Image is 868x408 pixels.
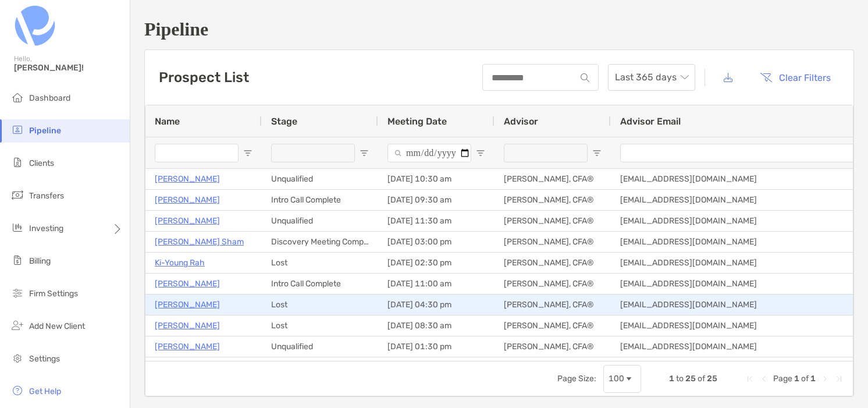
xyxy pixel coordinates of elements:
span: 25 [685,374,696,384]
span: of [698,374,705,384]
a: [PERSON_NAME] [155,172,220,186]
div: Previous Page [759,374,769,384]
span: Advisor Email [620,116,681,127]
div: [DATE] 02:30 pm [378,253,495,273]
div: Intro Call Complete [262,274,378,294]
div: Next Page [820,374,830,384]
div: Page Size [603,365,641,393]
img: settings icon [10,351,24,365]
div: Lost [262,295,378,315]
input: Name Filter Input [155,144,239,162]
div: Unqualified [262,211,378,231]
span: 1 [794,374,799,384]
div: [PERSON_NAME], CFA® [495,274,611,294]
div: [PERSON_NAME], CFA® [495,336,611,357]
button: Clear Filters [751,65,839,90]
button: Open Filter Menu [243,148,252,158]
h3: Prospect List [159,69,249,86]
span: Investing [29,223,63,233]
div: [PERSON_NAME], CFA® [495,295,611,315]
span: Billing [29,256,51,266]
span: Dashboard [29,93,70,103]
img: get-help icon [10,384,24,398]
div: [PERSON_NAME], CFA® [495,211,611,231]
div: Page Size: [557,374,596,384]
a: [PERSON_NAME] Sham [155,235,244,249]
span: of [801,374,809,384]
span: Page [773,374,792,384]
span: Pipeline [29,126,61,136]
h1: Pipeline [144,19,854,40]
span: Firm Settings [29,289,78,299]
span: Name [155,116,180,127]
span: Transfers [29,191,64,201]
img: Zoe Logo [14,5,56,47]
span: Add New Client [29,321,85,331]
span: 25 [707,374,717,384]
span: 1 [810,374,816,384]
div: [DATE] 08:30 am [378,315,495,336]
img: clients icon [10,155,24,169]
div: [DATE] 11:00 am [378,274,495,294]
div: Last Page [834,374,844,384]
a: [PERSON_NAME] [155,360,220,375]
div: [DATE] 10:30 am [378,169,495,189]
div: [DATE] 09:30 am [378,190,495,210]
div: [DATE] 11:30 am [378,211,495,231]
a: [PERSON_NAME] [155,214,220,228]
img: firm-settings icon [10,286,24,300]
img: input icon [581,73,589,82]
span: to [676,374,684,384]
a: [PERSON_NAME] [155,297,220,312]
div: [PERSON_NAME], CFA® [495,253,611,273]
span: Meeting Date [387,116,447,127]
img: dashboard icon [10,90,24,104]
div: [PERSON_NAME], CFA® [495,357,611,378]
div: First Page [745,374,755,384]
div: Discovery Meeting Complete [262,232,378,252]
div: [DATE] 04:30 pm [378,295,495,315]
div: [PERSON_NAME], CFA® [495,315,611,336]
div: Intro Call Complete [262,190,378,210]
button: Open Filter Menu [360,148,369,158]
button: Open Filter Menu [592,148,602,158]
img: add_new_client icon [10,318,24,332]
div: [DATE] 03:00 pm [378,232,495,252]
div: Unqualified [262,169,378,189]
div: Unqualified [262,357,378,378]
input: Meeting Date Filter Input [387,144,471,162]
a: Ki-Young Rah [155,256,205,270]
div: [PERSON_NAME], CFA® [495,232,611,252]
a: [PERSON_NAME] [155,318,220,333]
img: pipeline icon [10,123,24,137]
div: [DATE] 04:00 pm [378,357,495,378]
button: Open Filter Menu [476,148,485,158]
a: [PERSON_NAME] [155,276,220,291]
div: 100 [609,374,624,384]
div: [PERSON_NAME], CFA® [495,169,611,189]
span: Clients [29,158,54,168]
img: transfers icon [10,188,24,202]
div: Lost [262,315,378,336]
img: billing icon [10,253,24,267]
div: Unqualified [262,336,378,357]
span: Get Help [29,386,61,396]
div: [DATE] 01:30 pm [378,336,495,357]
span: Settings [29,354,60,364]
img: investing icon [10,221,24,235]
a: [PERSON_NAME] [155,339,220,354]
span: Stage [271,116,297,127]
span: Advisor [504,116,538,127]
a: [PERSON_NAME] [155,193,220,207]
span: [PERSON_NAME]! [14,63,123,73]
div: Lost [262,253,378,273]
